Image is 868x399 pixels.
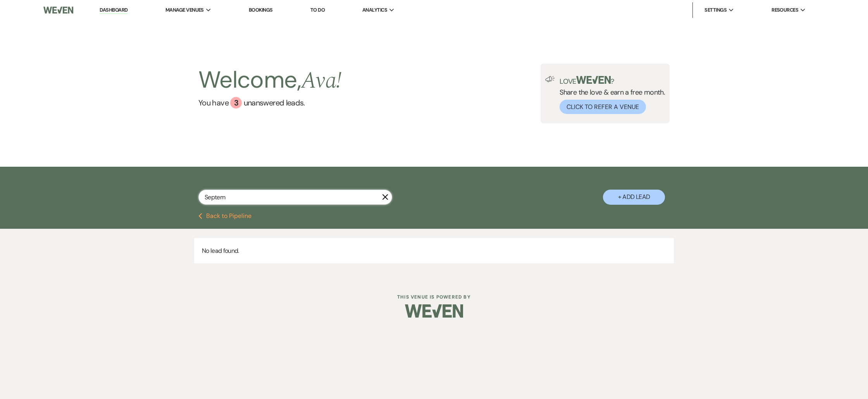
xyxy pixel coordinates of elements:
[194,238,674,264] p: No lead found.
[555,76,665,114] div: Share the love & earn a free month.
[362,6,387,14] span: Analytics
[560,100,646,114] button: Click to Refer a Venue
[576,76,611,84] img: weven-logo-green.svg
[165,6,204,14] span: Manage Venues
[198,97,341,109] a: You have 3 unanswered leads.
[704,6,727,14] span: Settings
[405,297,463,325] img: Weven Logo
[603,190,665,205] button: + Add Lead
[198,190,392,205] input: Search by name, event date, email address or phone number
[560,76,665,85] p: Love ?
[310,7,325,13] a: To Do
[545,76,555,82] img: loud-speaker-illustration.svg
[43,2,73,18] img: Weven Logo
[230,97,242,109] div: 3
[249,7,273,13] a: Bookings
[198,213,251,219] button: Back to Pipeline
[772,6,798,14] span: Resources
[301,63,341,98] span: Ava !
[198,64,341,97] h2: Welcome,
[100,7,127,14] a: Dashboard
